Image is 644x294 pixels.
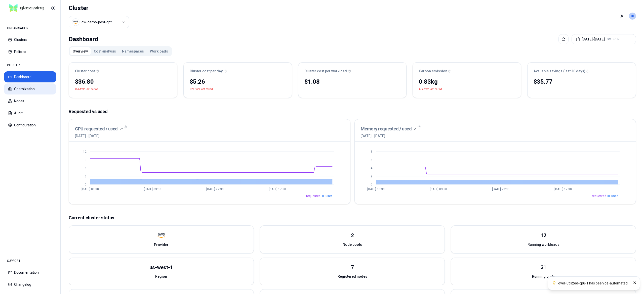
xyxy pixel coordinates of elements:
div: 31 [541,264,546,271]
button: Nodes [4,95,56,107]
button: Documentation [4,267,56,278]
button: Namespaces [119,47,147,55]
button: Clusters [4,34,56,45]
tspan: 3 [85,175,87,178]
tspan: [DATE] 08:30 [82,187,99,191]
span: GMT+5.5 [607,37,619,41]
img: aws [157,232,165,239]
div: 12 [541,232,546,239]
p: Requested vs used [69,108,636,115]
div: us-west-1 [149,264,173,271]
tspan: 6 [371,158,372,162]
button: Policies [4,46,56,57]
tspan: [DATE] 03:30 [429,187,447,191]
span: used [611,194,618,198]
button: Cost analysis [91,47,119,55]
span: requested [306,194,320,198]
tspan: [DATE] 22:30 [206,187,224,191]
div: gw-demo-post-opt [82,20,112,25]
div: Cluster cost per day [190,69,286,74]
span: requested [592,194,606,198]
div: 7 [351,264,354,271]
tspan: [DATE] 08:30 [367,187,384,191]
button: Select a value [69,16,129,28]
span: Running workloads [528,242,559,247]
span: Provider [154,242,169,247]
h1: Cluster [69,4,129,12]
tspan: [DATE] 03:30 [144,187,161,191]
button: Configuration [4,120,56,131]
div: 2 [351,232,354,239]
tspan: [DATE] 22:30 [492,187,509,191]
tspan: 2 [371,175,372,178]
div: CLUSTER [4,60,56,70]
span: used [326,194,333,198]
tspan: 8 [371,150,372,154]
span: Region [155,274,167,279]
tspan: 0 [85,183,87,186]
div: Available savings (last 30 days) [534,69,630,74]
p: Current cluster status [69,214,636,221]
button: Close [632,277,638,290]
button: Overview [70,47,91,55]
div: SUPPORT [4,256,56,266]
p: +5% from last period [190,87,213,92]
span: Running pods [532,274,555,279]
p: +7% from last period [419,87,442,92]
tspan: 12 [83,150,87,154]
h3: CPU requested / used [75,125,118,132]
div: ORGANISATION [4,23,56,33]
div: Cluster cost [75,69,171,74]
p: +5% from last period [75,87,98,92]
span: Registered nodes [338,274,367,279]
button: Changelog [4,279,56,290]
div: $36.80 [75,78,171,86]
h3: Memory requested / used [361,125,412,132]
tspan: 4 [371,166,373,170]
img: GlassWing [7,2,46,14]
button: [DATE]-[DATE]GMT+5.5 [572,34,636,44]
div: $35.77 [534,78,630,86]
span: [DATE] - [DATE] [361,133,417,138]
button: Audit [4,108,56,119]
button: Dashboard [4,71,56,82]
tspan: 6 [85,166,87,170]
tspan: 9 [85,158,87,162]
button: Workloads [147,47,171,55]
div: Cluster cost per workload [304,69,400,74]
span: [DATE] - [DATE] [75,133,123,138]
tspan: [DATE] 17:30 [269,187,286,191]
div: Dashboard [69,34,98,44]
div: $5.26 [190,78,286,86]
img: aws [73,20,78,25]
button: Optimization [4,83,56,94]
tspan: [DATE] 17:30 [554,187,572,191]
div: over-utilized-cpu-1 has been de-automated [552,281,628,286]
div: 0.83 kg [419,78,515,86]
tspan: 0 [371,183,372,186]
div: $1.08 [304,78,400,86]
div: Carbon emission [419,69,515,74]
span: Node pools [343,242,362,247]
